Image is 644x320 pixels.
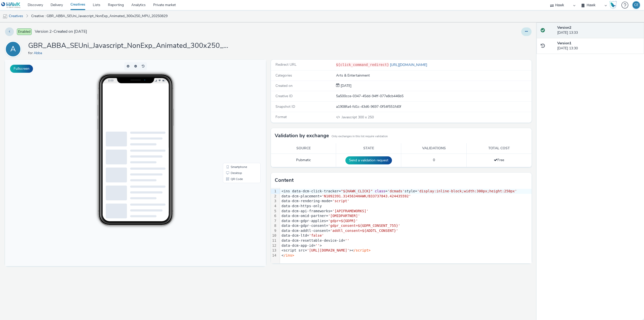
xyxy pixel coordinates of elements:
[280,219,532,224] div: data-dcm-gdpr-applies=
[280,214,532,219] div: data-dcm-omid-partner=
[322,194,411,198] span: 'N1092391.3145634HAWK/B33737843.424435592'
[271,228,277,233] div: 9
[275,83,293,88] span: Created on
[328,214,360,218] span: '[OMIDPARTNER]'
[315,243,320,247] span: ''
[345,238,349,242] span: ''
[10,42,16,56] div: A
[330,229,398,233] span: 'addtl_consent=${ADDTL_CONSENT}'
[387,189,404,193] span: 'dcmads'
[280,194,532,199] div: data-dcm-placement=
[342,115,358,120] span: Javascript
[336,143,401,154] th: State
[336,104,531,109] div: a1908fa4-fd1c-43d6-9697-0f54f551fd0f
[275,94,293,98] span: Creative ID
[328,224,400,228] span: 'gdpr_consent=${GDPR_CONSENT_755}'
[375,189,385,193] span: class
[271,238,277,243] div: 11
[280,238,532,243] div: data-dcm-resettable-device-id=
[336,94,531,99] div: 5a500cce-0347-45dd-94ff-077e8cb446b5
[275,62,297,67] span: Redirect URL
[557,25,640,35] div: [DATE] 13:33
[271,223,277,228] div: 8
[280,209,532,214] div: data-dcm-api-frameworks=
[336,73,531,78] div: Arts & Entertainment
[557,41,640,51] div: [DATE] 13:30
[284,253,294,257] span: /ins>
[309,233,324,237] span: 'false'
[336,63,389,67] code: ${click_command_redirect}
[280,223,532,228] div: data-dcm-gdpr-consent=
[34,51,44,55] a: Abba
[609,1,617,9] img: Hawk Academy
[280,228,532,233] div: data-dcm-addtl-consent=
[17,28,32,35] span: Enabled
[271,253,277,258] div: 14
[271,199,277,204] div: 3
[280,204,532,209] div: data-dcm-https-only
[275,115,287,119] span: Format
[332,199,349,203] span: 'script'
[557,25,571,30] strong: Version 2
[307,248,349,252] span: '[URL][DOMAIN_NAME]'
[226,106,242,109] span: Smartphone
[28,51,34,55] span: for
[275,176,294,184] h3: Content
[271,233,277,238] div: 10
[401,143,466,154] th: Validations
[226,112,237,115] span: Desktop
[332,209,368,213] span: '[APIFRAMEWORKS]'
[271,143,336,154] th: Source
[354,248,371,252] span: /script>
[28,41,229,51] h1: GBR_ABBA_SEUni_Javascript_NonExp_Animated_300x250_MPU_20250829
[275,73,292,78] span: Categories
[433,158,435,162] span: 0
[271,154,336,167] td: Pubmatic
[275,104,295,109] span: Snapshot ID
[219,110,255,116] li: Desktop
[280,199,532,204] div: data-dcm-rendering-mode=
[271,204,277,209] div: 4
[340,83,351,88] div: Creation 29 August 2025, 13:30
[494,158,504,162] span: Free
[341,115,374,120] span: 300 x 250
[557,41,571,46] strong: Version 1
[271,214,277,219] div: 6
[5,47,23,51] a: A
[389,62,429,67] a: [URL][DOMAIN_NAME]
[271,209,277,214] div: 5
[466,143,532,154] th: Total cost
[29,10,170,22] a: Creative : GBR_ABBA_SEUni_Javascript_NonExp_Animated_300x250_MPU_20250829
[103,19,108,22] span: 13:33
[280,243,532,248] div: data-dcm-app-id= >
[417,189,517,193] span: 'display:inline-block;width:300px;height:250px'
[332,134,388,138] small: Only exchanges in this list require validation
[280,248,532,253] div: <script src= ><
[634,1,638,9] div: CE
[609,1,619,9] a: Hawk Academy
[345,156,392,164] button: Send a validation request
[271,243,277,248] div: 12
[271,194,277,199] div: 2
[10,65,33,73] button: Fullscreen
[271,248,277,253] div: 13
[226,118,238,121] span: QR Code
[271,189,277,194] div: 1
[275,132,329,139] h3: Validation by exchange
[219,104,255,110] li: Smartphone
[280,253,532,258] div: <
[219,116,255,122] li: QR Code
[341,189,373,193] span: "${HAWK_CLICK}"
[328,219,358,223] span: 'gdpr=${GDPR}'
[35,29,87,34] span: Version 2 - Created on [DATE]
[280,189,532,194] div: <ins data-dcm-click-tracker= = style=
[271,219,277,224] div: 7
[1,2,21,8] img: undefined Logo
[280,233,532,238] div: data-dcm-ltd=
[3,14,8,19] img: mobile
[340,83,351,88] span: [DATE]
